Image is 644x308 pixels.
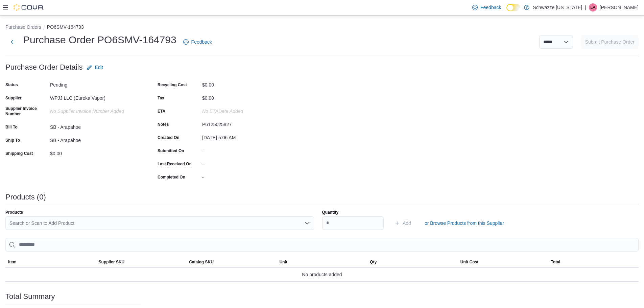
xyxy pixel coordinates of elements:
span: Edit [95,64,103,71]
div: Pending [50,79,141,88]
button: or Browse Products from this Supplier [422,216,507,230]
div: - [202,145,293,153]
span: Item [8,259,17,265]
button: Submit Purchase Order [581,35,639,49]
span: Unit Cost [460,259,478,265]
button: Total [548,257,639,267]
span: Unit [280,259,287,265]
label: Ship To [5,138,20,143]
img: Cova [14,4,44,11]
span: No products added [302,270,342,279]
label: Status [5,82,18,88]
button: Catalog SKU [186,257,277,267]
p: | [585,3,586,11]
label: Submitted On [158,148,184,153]
h3: Purchase Order Details [5,63,83,71]
p: [PERSON_NAME] [600,3,639,11]
div: - [202,172,293,180]
span: Feedback [480,4,501,11]
label: ETA [158,109,165,114]
span: Feedback [191,39,212,45]
div: [DATE] 5:06 AM [202,132,293,140]
div: Libby Aragon [589,3,597,11]
label: Last Received On [158,161,192,167]
p: Schwazze [US_STATE] [533,3,582,11]
div: No ETADate added [202,106,293,114]
h3: Total Summary [5,292,55,301]
button: Purchase Orders [5,24,41,30]
div: SB - Arapahoe [50,122,141,130]
span: Total [551,259,560,265]
button: Unit Cost [458,257,548,267]
label: Notes [158,122,169,127]
a: Feedback [181,35,215,49]
button: Unit [277,257,367,267]
span: LA [591,3,596,11]
input: Dark Mode [506,4,521,11]
label: Recycling Cost [158,82,187,88]
div: WPJJ LLC (Eureka Vapor) [50,93,141,101]
button: Next [5,35,19,49]
span: Add [403,220,411,227]
button: Open list of options [305,220,310,226]
label: Tax [158,95,164,101]
span: Submit Purchase Order [585,39,635,45]
button: Add [392,216,414,230]
span: Catalog SKU [189,259,214,265]
label: Shipping Cost [5,151,33,156]
h1: Purchase Order PO6SMV-164793 [23,33,176,47]
div: No Supplier Invoice Number added [50,106,141,114]
button: Qty [367,257,458,267]
button: Edit [84,61,106,74]
div: P6125025827 [202,119,293,127]
span: Supplier SKU [99,259,125,265]
label: Created On [158,135,180,140]
nav: An example of EuiBreadcrumbs [5,24,639,32]
a: Feedback [470,1,504,14]
button: Item [5,257,96,267]
label: Supplier Invoice Number [5,106,47,117]
button: PO6SMV-164793 [47,24,84,30]
div: - [202,159,293,167]
label: Completed On [158,174,185,180]
span: Qty [370,259,377,265]
label: Products [5,210,23,215]
div: $0.00 [202,93,293,101]
label: Quantity [322,210,339,215]
label: Bill To [5,124,18,130]
label: Supplier [5,95,22,101]
h3: Products (0) [5,193,46,201]
div: $0.00 [50,148,141,156]
div: SB - Arapahoe [50,135,141,143]
button: Supplier SKU [96,257,187,267]
div: $0.00 [202,79,293,88]
span: or Browse Products from this Supplier [425,220,504,227]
